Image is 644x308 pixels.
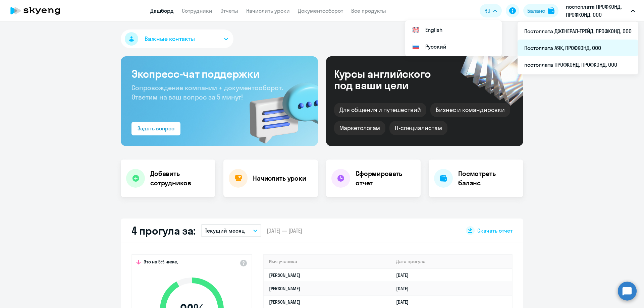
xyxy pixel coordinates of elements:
span: Важные контакты [145,35,195,43]
button: Балансbalance [523,4,558,17]
th: Дата прогула [391,255,512,268]
h4: Добавить сотрудников [150,169,210,188]
button: Текущий месяц [201,224,261,237]
th: Имя ученика [264,255,391,268]
ul: RU [405,20,502,56]
div: Для общения и путешествий [334,103,426,117]
h4: Начислить уроки [253,174,306,183]
div: IT-специалистам [389,121,447,135]
img: bg-img [240,71,318,146]
a: [DATE] [396,272,414,278]
p: постоплата ПРОФКОНД, ПРОФКОНД, ООО [566,3,628,19]
a: Начислить уроки [246,7,290,14]
span: Это на 5% ниже, [144,259,178,267]
ul: RU [518,21,638,74]
span: RU [484,7,490,15]
h4: Посмотреть баланс [458,169,518,188]
a: [PERSON_NAME] [269,299,300,305]
span: [DATE] — [DATE] [267,227,302,234]
span: Сопровождение компании + документооборот. Ответим на ваш вопрос за 5 минут! [131,83,283,101]
img: Русский [412,43,420,51]
div: Курсы английского под ваши цели [334,68,449,91]
a: [DATE] [396,299,414,305]
img: balance [548,7,554,14]
button: постоплата ПРОФКОНД, ПРОФКОНД, ООО [562,3,638,19]
button: Задать вопрос [131,122,180,135]
a: [DATE] [396,286,414,292]
a: [PERSON_NAME] [269,286,300,292]
div: Бизнес и командировки [430,103,510,117]
div: Задать вопрос [138,124,174,132]
a: Документооборот [298,7,343,14]
a: Отчеты [220,7,238,14]
h3: Экспресс-чат поддержки [131,67,307,80]
a: Все продукты [351,7,386,14]
img: English [412,26,420,34]
span: Скачать отчет [477,227,513,234]
div: Баланс [527,7,545,15]
div: Маркетологам [334,121,385,135]
a: Сотрудники [182,7,212,14]
h2: 4 прогула за: [131,224,196,237]
button: Важные контакты [121,29,233,48]
a: Дашборд [150,7,174,14]
p: Текущий месяц [205,227,245,235]
button: RU [480,4,502,17]
h4: Сформировать отчет [356,169,415,188]
a: [PERSON_NAME] [269,272,300,278]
